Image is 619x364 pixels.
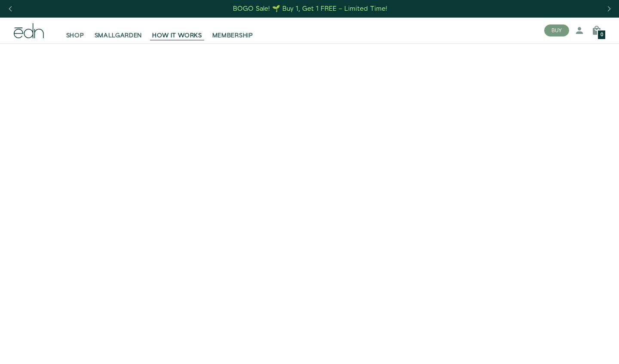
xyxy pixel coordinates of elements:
a: SHOP [61,21,89,40]
button: BUY [544,24,569,36]
a: SMALLGARDEN [89,21,147,40]
a: HOW IT WORKS [147,21,207,40]
a: MEMBERSHIP [207,21,258,40]
span: SMALLGARDEN [95,31,142,40]
span: HOW IT WORKS [152,31,202,40]
span: 0 [601,33,603,37]
span: SHOP [66,31,84,40]
a: BOGO Sale! 🌱 Buy 1, Get 1 FREE – Limited Time! [233,2,389,15]
span: MEMBERSHIP [212,31,253,40]
div: BOGO Sale! 🌱 Buy 1, Get 1 FREE – Limited Time! [233,4,387,13]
